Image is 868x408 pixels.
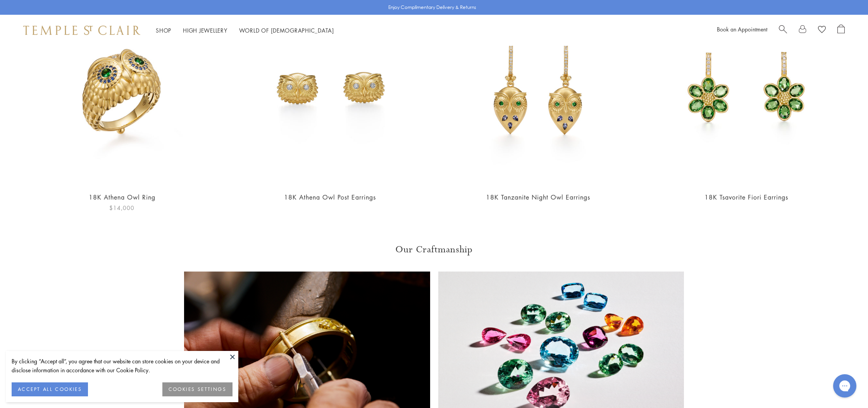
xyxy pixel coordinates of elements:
[89,193,155,201] a: 18K Athena Owl Ring
[162,382,232,396] button: COOKIES SETTINGS
[183,26,227,34] a: High JewelleryHigh Jewellery
[704,193,788,201] a: 18K Tsavorite Fiori Earrings
[818,24,826,36] a: View Wishlist
[779,24,787,36] a: Search
[239,26,334,34] a: World of [DEMOGRAPHIC_DATA]World of [DEMOGRAPHIC_DATA]
[12,382,88,396] button: ACCEPT ALL COOKIES
[388,3,476,11] p: Enjoy Complimentary Delivery & Returns
[184,243,684,256] h3: Our Craftmanship
[156,26,171,34] a: ShopShop
[23,26,140,35] img: Temple St. Clair
[284,193,376,201] a: 18K Athena Owl Post Earrings
[156,26,334,35] nav: Main navigation
[837,24,845,36] a: Open Shopping Bag
[486,193,590,201] a: 18K Tanzanite Night Owl Earrings
[829,372,860,400] iframe: Gorgias live chat messenger
[12,357,232,375] div: By clicking “Accept all”, you agree that our website can store cookies on your device and disclos...
[717,25,767,33] a: Book an Appointment
[109,203,134,212] span: $14,000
